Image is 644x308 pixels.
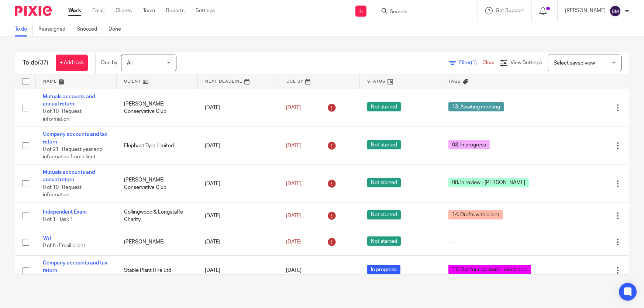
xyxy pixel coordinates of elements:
[15,6,52,16] img: Pixie
[448,79,461,83] span: Tags
[197,203,279,229] td: [DATE]
[565,7,606,14] p: [PERSON_NAME]
[166,7,185,14] a: Reports
[117,127,198,165] td: Elephant Tyre Limited
[101,59,117,66] p: Due by
[43,94,95,107] a: Mutuals accounts and annual return
[43,243,85,249] span: 0 of 6 · Email client
[286,143,302,148] span: [DATE]
[43,132,107,144] a: Company accounts and tax return
[286,181,302,186] span: [DATE]
[367,140,401,149] span: Not started
[117,255,198,285] td: Stable Plant Hire Ltd
[367,236,401,246] span: Not started
[448,102,504,111] span: 13. Awaiting meeting
[367,102,401,111] span: Not started
[448,238,541,246] div: ---
[448,265,531,274] span: 17. Out for signature - electronic
[38,22,71,37] a: Reassigned
[56,55,88,71] a: + Add task
[127,60,132,66] span: All
[92,7,104,14] a: Email
[43,109,82,122] span: 0 of 10 · Request information
[448,210,503,219] span: 14. Drafts with client
[554,60,595,66] span: Select saved view
[367,265,400,274] span: In progress
[68,7,81,14] a: Work
[286,239,302,245] span: [DATE]
[389,9,455,15] input: Search
[197,127,279,165] td: [DATE]
[23,59,48,67] h1: To do
[117,89,198,127] td: [PERSON_NAME] Conservative Club
[471,60,477,65] span: (1)
[15,22,33,37] a: To do
[510,60,542,65] span: View Settings
[448,178,529,187] span: 08. In review - [PERSON_NAME]
[482,60,495,65] a: Clear
[38,60,48,66] span: (37)
[77,22,103,37] a: Snoozed
[43,210,87,215] a: Independent Exam
[43,170,95,182] a: Mutuals accounts and annual return
[117,165,198,203] td: [PERSON_NAME] Conservative Club
[109,22,127,37] a: Done
[43,147,103,160] span: 0 of 21 · Request year end information from client
[117,229,198,255] td: [PERSON_NAME]
[43,260,107,273] a: Company accounts and tax return
[448,140,490,149] span: 03. In progress
[197,229,279,255] td: [DATE]
[367,210,401,219] span: Not started
[459,60,482,65] span: Filter
[117,203,198,229] td: Collingwood & Longstaffe Charity
[367,178,401,187] span: Not started
[496,8,524,13] span: Get Support
[197,89,279,127] td: [DATE]
[197,165,279,203] td: [DATE]
[43,236,52,241] a: VAT
[43,217,73,222] span: 0 of 1 · Task 1
[286,268,302,273] span: [DATE]
[197,255,279,285] td: [DATE]
[609,5,621,17] img: svg%3E
[116,7,132,14] a: Clients
[143,7,155,14] a: Team
[43,185,82,198] span: 0 of 10 · Request information
[286,213,302,218] span: [DATE]
[196,7,215,14] a: Settings
[286,105,302,110] span: [DATE]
